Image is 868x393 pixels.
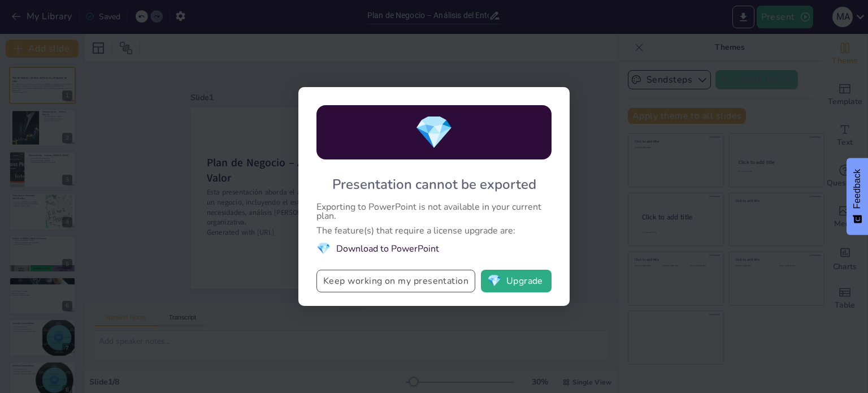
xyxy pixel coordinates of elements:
span: Feedback [852,169,862,209]
div: The feature(s) that require a license upgrade are: [316,226,552,235]
span: diamond [487,275,501,287]
button: Feedback - Show survey [847,158,868,235]
li: Download to PowerPoint [316,241,552,256]
div: Exporting to PowerPoint is not available in your current plan. [316,202,552,221]
button: diamondUpgrade [481,270,552,292]
span: diamond [316,241,331,256]
button: Keep working on my presentation [316,270,475,292]
span: diamond [414,111,454,154]
div: Presentation cannot be exported [332,175,536,193]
